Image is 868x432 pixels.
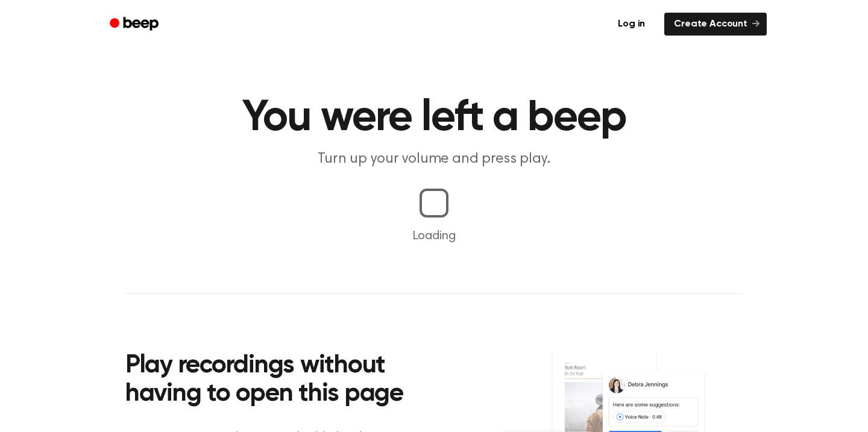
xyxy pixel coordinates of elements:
[14,227,854,245] p: Loading
[664,13,767,36] a: Create Account
[203,149,665,169] p: Turn up your volume and press play.
[125,96,743,140] h1: You were left a beep
[101,13,169,36] a: Beep
[125,352,450,409] h2: Play recordings without having to open this page
[606,10,657,38] a: Log in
